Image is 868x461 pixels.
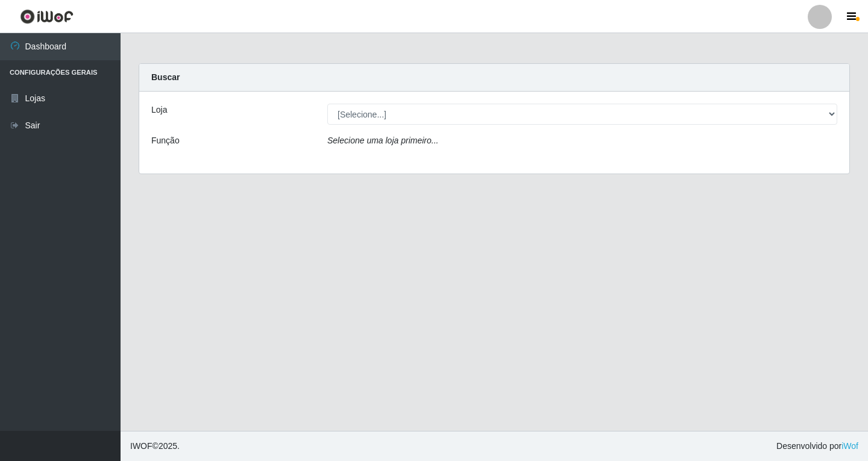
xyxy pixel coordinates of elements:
[327,136,438,145] i: Selecione uma loja primeiro...
[151,72,180,82] strong: Buscar
[776,440,858,453] span: Desenvolvido por
[151,104,167,116] label: Loja
[151,134,180,147] label: Função
[130,441,153,451] span: IWOF
[20,9,74,24] img: CoreUI Logo
[130,440,180,453] span: © 2025 .
[841,441,858,451] a: iWof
